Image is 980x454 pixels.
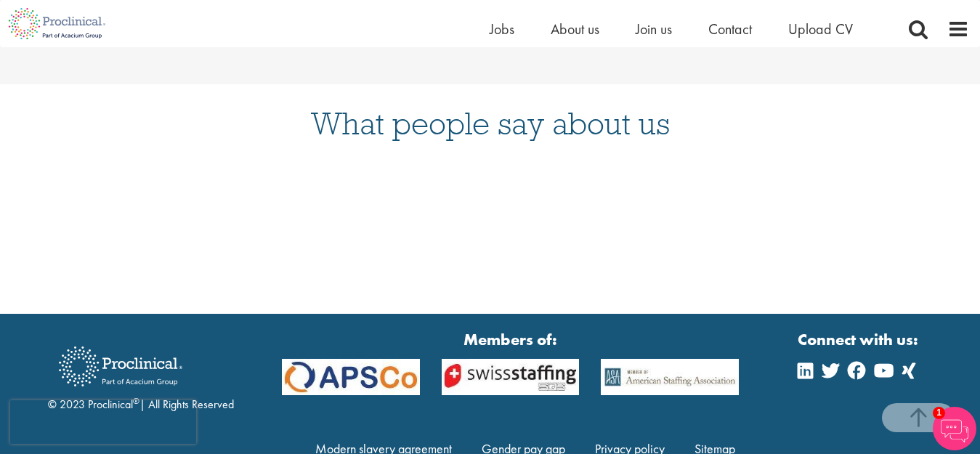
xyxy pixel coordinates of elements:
a: Join us [636,20,672,38]
img: Chatbot [933,407,976,450]
div: © 2023 Proclinical | All Rights Reserved [48,336,234,413]
img: APSCo [271,359,431,395]
a: Contact [708,20,752,38]
a: Upload CV [788,20,853,38]
img: APSCo [431,359,591,395]
img: Proclinical Recruitment [48,336,193,397]
strong: Connect with us: [798,328,921,351]
iframe: reCAPTCHA [10,400,196,444]
sup: ® [133,395,139,407]
strong: Members of: [282,328,740,351]
a: Jobs [490,20,514,38]
img: APSCo [590,359,750,395]
span: 1 [933,407,945,419]
a: About us [551,20,599,38]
